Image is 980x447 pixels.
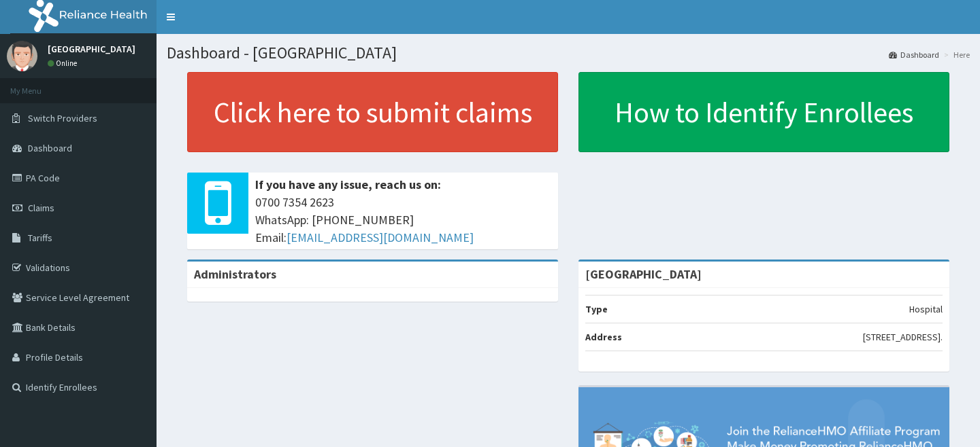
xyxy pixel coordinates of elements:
img: User Image [7,41,37,71]
a: How to Identify Enrollees [578,72,949,152]
p: [STREET_ADDRESS]. [863,330,943,344]
b: Administrators [194,266,276,282]
p: Hospital [909,302,943,316]
a: Online [48,58,80,68]
span: Claims [28,202,54,214]
a: Dashboard [889,49,939,60]
b: Address [585,331,622,343]
span: Switch Providers [28,112,97,124]
span: Tariffs [28,232,52,244]
a: [EMAIL_ADDRESS][DOMAIN_NAME] [287,230,474,245]
li: Here [941,49,970,60]
p: [GEOGRAPHIC_DATA] [48,44,135,54]
span: Dashboard [28,142,72,154]
a: Click here to submit claims [187,72,558,152]
span: 0700 7354 2623 WhatsApp: [PHONE_NUMBER] Email: [255,194,551,246]
b: If you have any issue, reach us on: [255,177,441,192]
b: Type [585,303,608,315]
strong: [GEOGRAPHIC_DATA] [585,266,702,282]
h1: Dashboard - [GEOGRAPHIC_DATA] [167,44,970,62]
